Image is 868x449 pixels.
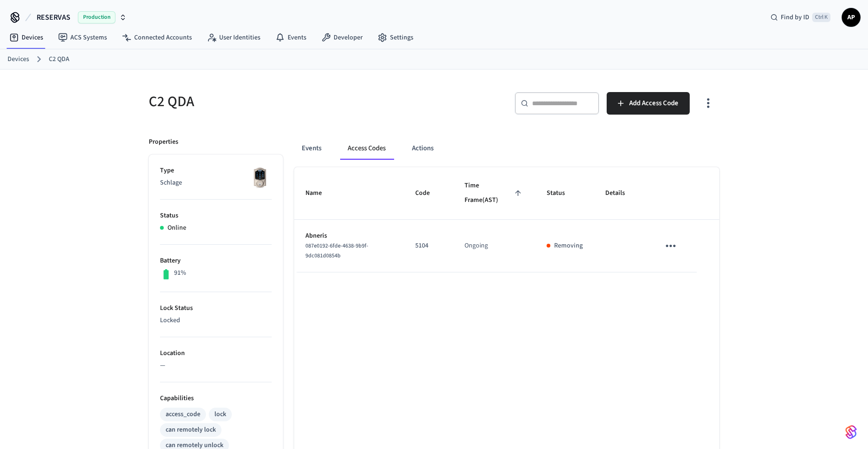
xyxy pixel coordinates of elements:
[605,186,637,201] span: Details
[168,223,186,233] p: Online
[781,13,809,22] span: Find by ID
[160,394,272,403] p: Capabilities
[763,9,838,26] div: Find by IDCtrl K
[314,29,370,46] a: Developer
[305,231,393,241] p: Abneris
[160,316,272,325] p: Locked
[554,241,583,251] p: Removing
[294,137,719,160] div: ant example
[160,348,272,358] p: Location
[845,425,857,440] img: SeamLogoGradient.69752ec5.svg
[78,11,115,23] span: Production
[174,268,186,278] p: 91%
[37,12,70,23] span: RESERVAS
[415,186,442,201] span: Code
[453,220,535,272] td: Ongoing
[160,256,272,266] p: Battery
[843,9,860,26] span: AP
[547,186,577,201] span: Status
[2,29,51,46] a: Devices
[340,137,393,160] button: Access Codes
[812,13,830,22] span: Ctrl K
[607,92,690,115] button: Add Access Code
[370,29,421,46] a: Settings
[149,137,178,147] p: Properties
[160,178,272,188] p: Schlage
[160,361,272,371] p: —
[149,92,428,111] h5: C2 QDA
[248,166,272,189] img: Schlage Sense Smart Deadbolt with Camelot Trim, Front
[166,410,200,419] div: access_code
[268,29,314,46] a: Events
[842,8,860,27] button: AP
[294,167,719,272] table: sticky table
[415,241,442,251] p: 5104
[49,54,69,64] a: C2 QDA
[199,29,268,46] a: User Identities
[114,29,199,46] a: Connected Accounts
[51,29,114,46] a: ACS Systems
[166,425,216,435] div: can remotely lock
[294,137,329,160] button: Events
[629,97,678,109] span: Add Access Code
[8,54,29,64] a: Devices
[404,137,441,160] button: Actions
[160,166,272,176] p: Type
[214,410,226,419] div: lock
[464,178,524,208] span: Time Frame(AST)
[160,211,272,221] p: Status
[305,242,368,260] span: 087e0192-6fde-4638-9b9f-9dc081d0854b
[160,303,272,313] p: Lock Status
[305,186,334,201] span: Name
